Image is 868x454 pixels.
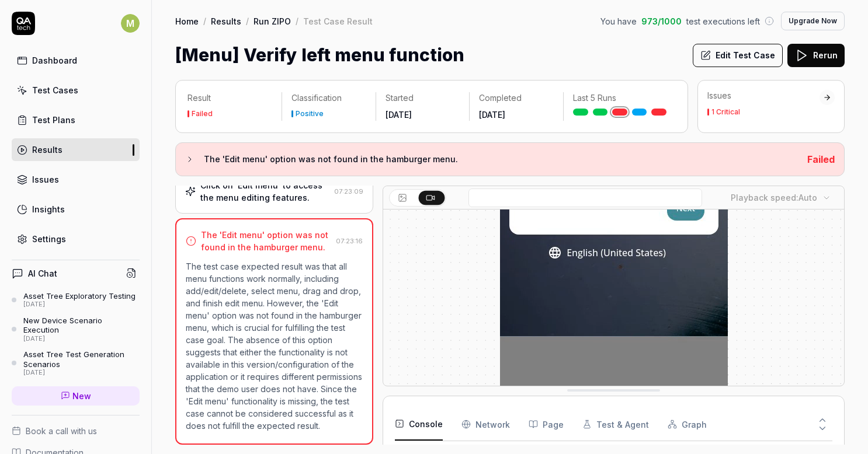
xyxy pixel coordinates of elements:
span: Failed [807,153,835,165]
p: The test case expected result was that all menu functions work normally, including add/edit/delet... [186,260,363,432]
a: New Device Scenario Execution[DATE] [12,316,140,343]
div: Dashboard [32,54,77,67]
div: Playback speed: [731,191,817,204]
a: Home [175,15,199,27]
a: Asset Tree Exploratory Testing[DATE] [12,291,140,309]
a: Insights [12,198,140,221]
div: / [203,15,206,27]
div: [DATE] [23,369,140,377]
div: Settings [32,233,66,245]
time: 07:23:16 [336,237,363,245]
div: Asset Tree Exploratory Testing [23,291,136,301]
a: Run ZlPO [254,15,291,27]
time: 07:23:09 [334,187,363,195]
a: Dashboard [12,49,140,72]
div: 1 Critical [711,109,740,116]
span: 973 / 1000 [641,15,682,27]
p: Classification [291,92,366,104]
a: Results [12,138,140,161]
div: / [296,15,298,27]
div: Issues [32,173,59,186]
div: Results [32,144,63,156]
button: Page [529,408,564,441]
a: Issues [12,168,140,191]
p: Last 5 Runs [573,92,666,104]
button: Graph [668,408,707,441]
span: M [121,14,140,33]
a: Book a call with us [12,425,140,437]
button: Edit Test Case [693,44,783,67]
p: Started [386,92,460,104]
a: Test Cases [12,79,140,102]
span: test executions left [686,15,760,27]
time: [DATE] [479,110,505,120]
div: Issues [707,90,820,102]
div: Click on 'Edit menu' to access the menu editing features. [200,179,329,204]
div: Test Plans [32,114,75,126]
a: Test Plans [12,109,140,131]
span: Book a call with us [26,425,97,437]
button: M [121,12,140,35]
button: The 'Edit menu' option was not found in the hamburger menu. [185,152,798,166]
span: You have [600,15,637,27]
p: Result [188,92,272,104]
div: Test Cases [32,84,78,96]
button: Rerun [787,44,845,67]
div: [DATE] [23,335,140,343]
button: Console [395,408,443,441]
div: The 'Edit menu' option was not found in the hamburger menu. [201,229,331,253]
h3: The 'Edit menu' option was not found in the hamburger menu. [204,152,798,166]
div: Positive [296,110,324,117]
div: / [246,15,249,27]
div: Failed [192,110,213,117]
h1: [Menu] Verify left menu function [175,42,464,68]
a: Asset Tree Test Generation Scenarios[DATE] [12,350,140,376]
a: Settings [12,228,140,250]
p: Completed [479,92,554,104]
div: [DATE] [23,301,136,309]
div: New Device Scenario Execution [23,316,140,335]
div: Insights [32,203,65,215]
h4: AI Chat [28,267,57,280]
button: Network [461,408,510,441]
a: New [12,386,140,406]
button: Upgrade Now [781,12,845,30]
button: Test & Agent [582,408,649,441]
div: Test Case Result [303,15,373,27]
a: Results [211,15,241,27]
span: New [72,390,91,402]
div: Asset Tree Test Generation Scenarios [23,350,140,369]
time: [DATE] [386,110,412,120]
